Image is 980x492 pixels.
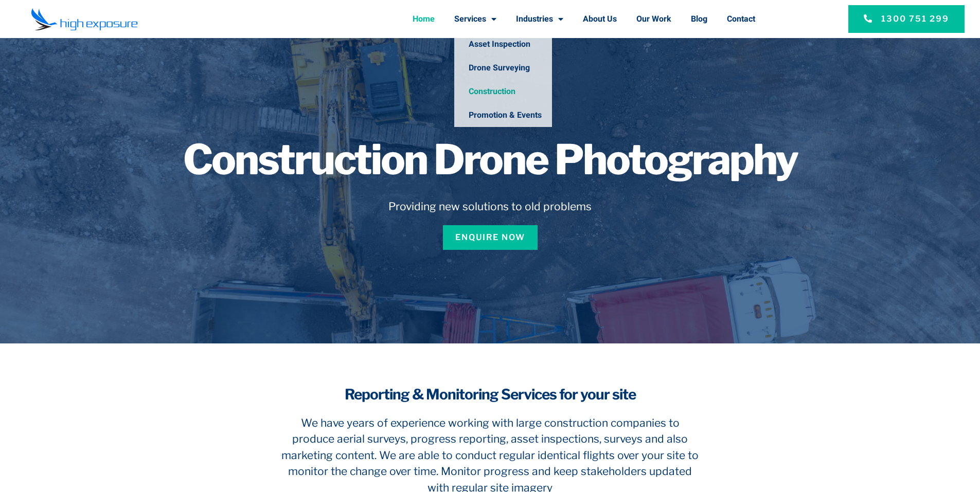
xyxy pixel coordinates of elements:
nav: Menu [167,6,755,32]
a: Our Work [636,6,671,32]
a: Promotion & Events [454,103,552,127]
h4: Reporting & Monitoring Services for your site [279,385,701,405]
a: 1300 751 299 [848,5,965,33]
img: Final-Logo copy [31,8,138,31]
a: Asset Inspection [454,32,552,56]
a: About Us [583,6,617,32]
a: Construction [454,80,552,103]
a: Drone Surveying [454,56,552,80]
span: Enquire Now [455,231,525,244]
h5: Providing new solutions to old problems [183,198,798,215]
span: 1300 751 299 [881,13,949,25]
h1: Construction Drone Photography [183,139,798,180]
a: Contact [727,6,755,32]
ul: Services [454,32,552,127]
a: Industries [516,6,563,32]
a: Blog [691,6,707,32]
a: Enquire Now [443,225,538,250]
a: Home [413,6,435,32]
a: Services [454,6,496,32]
